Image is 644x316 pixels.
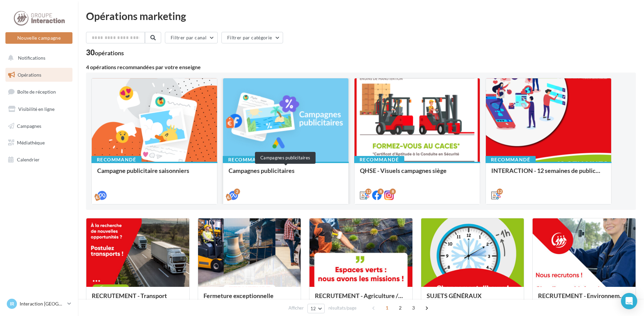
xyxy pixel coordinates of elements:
p: Interaction [GEOGRAPHIC_DATA] [20,300,65,307]
span: Calendrier [17,157,40,162]
span: Visibilité en ligne [18,106,55,112]
div: Fermeture exceptionnelle [203,292,296,306]
span: résultats/page [328,305,357,311]
button: 12 [307,304,325,313]
div: SUJETS GÉNÉRAUX [427,292,519,306]
span: Opérations [18,72,41,78]
div: 8 [390,189,396,195]
div: Campagnes publicitaires [255,152,316,164]
span: Campagnes [17,123,41,129]
button: Filtrer par catégorie [221,32,283,43]
a: Opérations [4,68,74,82]
div: 12 [497,189,503,195]
button: Notifications [4,51,71,65]
div: Opérations marketing [86,11,636,21]
button: Filtrer par canal [165,32,218,43]
div: Recommandé [354,156,404,163]
div: QHSE - Visuels campagnes siège [360,167,474,181]
div: 12 [365,189,371,195]
div: 8 [378,189,384,195]
span: Médiathèque [17,140,45,145]
div: RECRUTEMENT - Environnement [538,292,630,306]
div: opérations [95,50,124,56]
a: Calendrier [4,153,74,167]
button: Nouvelle campagne [5,32,72,44]
div: Recommandé [223,156,273,163]
div: RECRUTEMENT - Agriculture / Espaces verts [315,292,407,306]
div: INTERACTION - 12 semaines de publication [491,167,606,181]
span: Notifications [18,55,45,61]
div: RECRUTEMENT - Transport [92,292,184,306]
span: 1 [382,302,392,313]
span: Boîte de réception [17,89,56,95]
span: 2 [395,302,406,313]
a: Médiathèque [4,136,74,150]
div: 2 [234,189,240,195]
div: Campagnes publicitaires [229,167,343,181]
div: Open Intercom Messenger [621,293,637,309]
a: Visibilité en ligne [4,102,74,116]
div: 4 opérations recommandées par votre enseigne [86,64,636,70]
a: IR Interaction [GEOGRAPHIC_DATA] [5,297,72,310]
span: 3 [408,302,419,313]
a: Campagnes [4,119,74,133]
div: Recommandé [91,156,142,163]
div: Recommandé [486,156,536,163]
a: Boîte de réception [4,84,74,99]
span: Afficher [288,305,304,311]
span: 12 [310,306,316,311]
span: IR [10,300,14,307]
div: Campagne publicitaire saisonniers [97,167,212,181]
div: 30 [86,49,124,56]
